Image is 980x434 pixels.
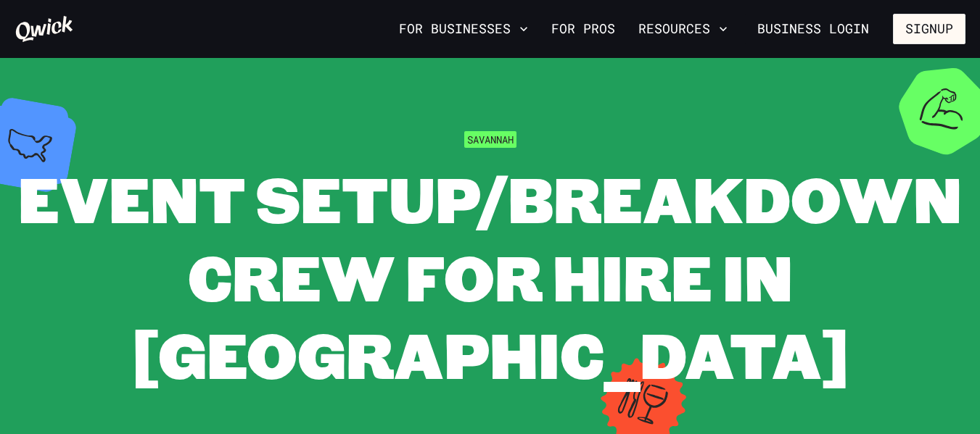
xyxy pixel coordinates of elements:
a: For Pros [545,17,621,41]
a: Business Login [745,14,881,44]
span: Savannah [464,131,516,148]
button: Resources [633,17,733,41]
button: For Businesses [393,17,534,41]
button: Signup [893,14,965,44]
span: Event Setup/Breakdown Crew for Hire in [GEOGRAPHIC_DATA] [18,157,962,396]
